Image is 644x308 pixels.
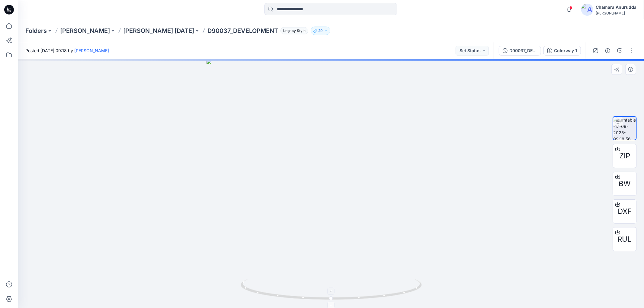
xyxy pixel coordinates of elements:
[619,178,631,189] span: BW
[603,46,613,56] button: Details
[543,46,581,56] button: Colorway 1
[280,27,308,34] span: Legacy Style
[618,234,632,245] span: RUL
[25,27,47,35] a: Folders
[554,47,577,54] div: Colorway 1
[278,27,308,35] button: Legacy Style
[25,47,109,54] span: Posted [DATE] 09:18 by
[619,151,630,161] span: ZIP
[60,27,110,35] a: [PERSON_NAME]
[318,27,323,34] p: 29
[618,206,632,217] span: DXF
[311,27,330,35] button: 29
[613,117,636,140] img: turntable-17-09-2025-09:18:56
[207,27,278,35] p: D90037_DEVELOPMENT
[499,46,541,56] button: D90037_DEVELOPMENT
[509,47,537,54] div: D90037_DEVELOPMENT
[596,11,636,15] div: [PERSON_NAME]
[596,4,636,11] div: Chamara Anurudda
[581,4,593,16] img: avatar
[74,48,109,53] a: [PERSON_NAME]
[123,27,194,35] a: [PERSON_NAME] [DATE]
